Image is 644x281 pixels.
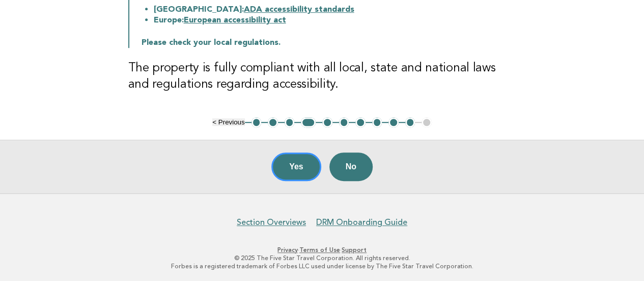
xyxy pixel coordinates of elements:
button: 2 [268,117,278,127]
h3: The property is fully compliant with all local, state and national laws and regulations regarding... [128,60,516,93]
button: 3 [285,117,295,127]
button: Yes [271,152,321,181]
p: © 2025 The Five Star Travel Corporation. All rights reserved. [14,254,630,262]
p: · · [14,246,630,254]
button: No [329,152,373,181]
button: 10 [405,117,415,127]
button: 4 [301,117,316,127]
a: European accessibility act [184,16,286,24]
p: Forbes is a registered trademark of Forbes LLC used under license by The Five Star Travel Corpora... [14,262,630,270]
button: 7 [355,117,366,127]
a: Section Overviews [237,217,306,227]
li: Europe: [154,15,516,25]
p: Please check your local regulations. [142,38,516,48]
button: 9 [388,117,399,127]
a: Support [342,246,367,253]
a: Privacy [277,246,298,253]
button: 5 [322,117,332,127]
button: 6 [339,117,349,127]
a: Terms of Use [299,246,340,253]
li: [GEOGRAPHIC_DATA]: [154,4,516,15]
button: < Previous [212,118,244,126]
a: DRM Onboarding Guide [316,217,407,227]
a: ADA accessibility standards [244,6,354,14]
button: 1 [251,117,262,127]
button: 8 [372,117,382,127]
